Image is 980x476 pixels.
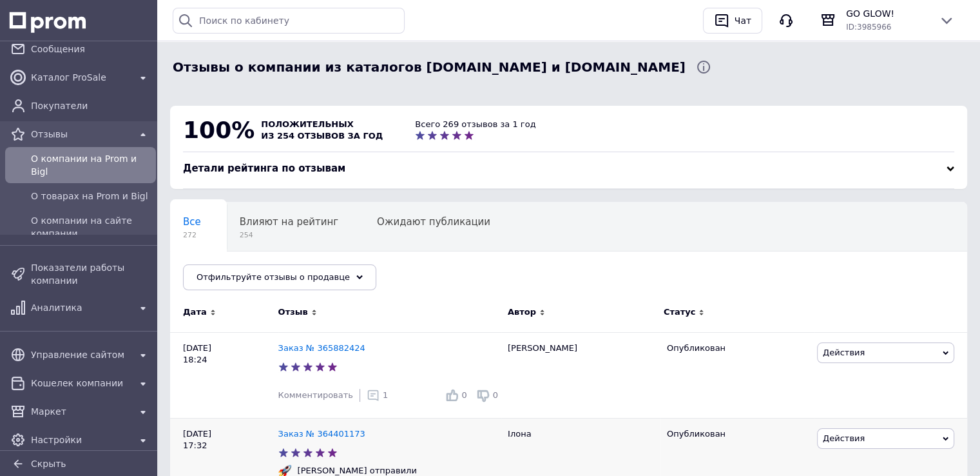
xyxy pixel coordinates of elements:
[31,190,151,203] span: О товарах на Prom и Bigl
[31,71,130,84] span: Каталог ProSale
[261,131,383,141] span: из 254 отзывов за год
[508,306,536,318] span: Автор
[846,7,928,20] span: GO GLOW!
[197,272,350,282] span: Отфильтруйте отзывы о продавце
[667,428,807,440] div: Опубликован
[261,119,353,129] span: положительных
[183,117,255,143] span: 100%
[493,390,498,400] span: 0
[278,390,353,400] span: Комментировать
[183,306,207,318] span: Дата
[664,306,696,318] span: Статус
[383,390,388,400] span: 1
[703,8,762,34] button: Чат
[31,152,151,178] span: О компании на Prom и Bigl
[170,332,278,418] div: [DATE] 18:24
[31,377,130,390] span: Кошелек компании
[415,119,535,130] div: Всего 269 отзывов за 1 год
[183,265,323,277] span: Опубликованы без комме...
[173,8,405,34] input: Поиск по кабинету
[183,216,201,228] span: Все
[31,433,130,446] span: Настройки
[240,216,338,228] span: Влияют на рейтинг
[170,252,349,301] div: Опубликованы без комментария
[31,128,130,141] span: Отзывы
[173,58,686,77] span: Отзывы о компании из каталогов Prom.ua и Bigl.ua
[240,230,338,240] span: 254
[183,230,201,240] span: 272
[31,459,66,469] span: Скрыть
[278,390,353,401] div: Комментировать
[461,390,466,400] span: 0
[183,162,954,175] div: Детали рейтинга по отзывам
[278,306,308,318] span: Отзыв
[823,433,865,443] span: Действия
[667,342,807,354] div: Опубликован
[31,301,130,314] span: Аналитика
[823,348,865,357] span: Действия
[367,389,388,402] div: 1
[31,214,151,240] span: О компании на сайте компании
[732,11,754,30] div: Чат
[183,163,345,174] span: Детали рейтинга по отзывам
[501,332,660,418] div: [PERSON_NAME]
[31,261,151,287] span: Показатели работы компании
[31,43,151,55] span: Сообщения
[846,23,891,32] span: ID: 3985966
[278,429,365,439] a: Заказ № 364401173
[377,216,490,228] span: Ожидают публикации
[31,348,130,361] span: Управление сайтом
[278,343,365,353] a: Заказ № 365882424
[31,99,151,112] span: Покупатели
[31,405,130,418] span: Маркет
